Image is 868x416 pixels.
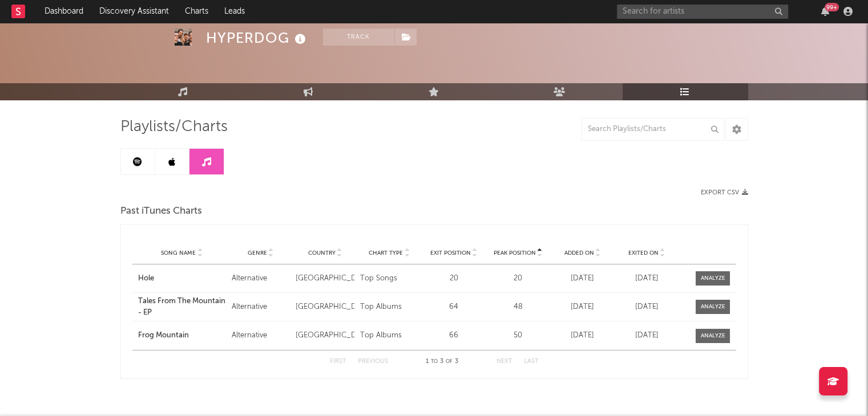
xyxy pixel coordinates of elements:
button: Export CSV [701,189,748,196]
div: [GEOGRAPHIC_DATA] [296,301,354,313]
div: HYPERDOG [206,28,309,47]
span: Exit Position [430,250,471,256]
span: Chart Type [369,250,403,256]
div: 20 [425,273,483,284]
button: Next [496,358,512,365]
div: Alternative [232,273,290,284]
div: Alternative [232,301,290,313]
div: 50 [488,330,547,341]
span: Peak Position [494,250,536,256]
div: Top Albums [360,301,419,313]
button: Track [323,28,394,46]
span: Song Name [161,250,196,256]
a: Tales From The Mountain - EP [138,296,226,318]
div: 48 [488,301,547,313]
button: Previous [358,358,388,365]
div: 66 [425,330,483,341]
div: 99 + [825,3,839,11]
button: First [330,358,346,365]
div: [GEOGRAPHIC_DATA] [296,330,354,341]
div: Top Albums [360,330,419,341]
div: Top Songs [360,273,419,284]
a: Hole [138,273,226,284]
div: [DATE] [617,273,676,284]
span: Genre [248,250,267,256]
span: Past iTunes Charts [120,205,202,218]
a: Frog Mountain [138,330,226,341]
span: Playlists/Charts [120,120,228,134]
div: [DATE] [617,301,676,313]
div: [GEOGRAPHIC_DATA] [296,273,354,284]
button: 99+ [821,7,829,16]
span: Exited On [628,250,659,256]
div: 64 [425,301,483,313]
span: of [446,359,453,364]
span: Added On [564,250,594,256]
div: [DATE] [553,330,612,341]
div: 1 3 3 [411,355,474,369]
input: Search for artists [617,5,788,19]
button: Last [524,358,539,365]
div: 20 [488,273,547,284]
input: Search Playlists/Charts [582,118,724,141]
div: [DATE] [553,301,612,313]
span: to [431,359,438,364]
div: [DATE] [617,330,676,341]
div: Alternative [232,330,290,341]
span: Country [308,250,336,256]
div: [DATE] [553,273,612,284]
